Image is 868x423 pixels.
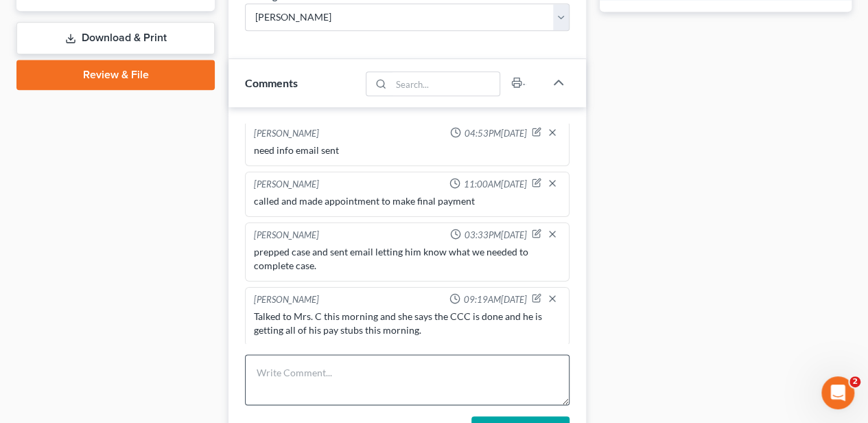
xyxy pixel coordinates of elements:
[254,127,319,141] div: [PERSON_NAME]
[16,22,215,54] a: Download & Print
[821,376,854,409] iframe: Intercom live chat
[463,293,526,306] span: 09:19AM[DATE]
[463,178,526,191] span: 11:00AM[DATE]
[254,144,561,157] div: need info email sent
[464,229,526,242] span: 03:33PM[DATE]
[254,178,319,192] div: [PERSON_NAME]
[245,76,298,89] span: Comments
[391,72,500,95] input: Search...
[254,245,561,273] div: prepped case and sent email letting him know what we needed to complete case.
[254,229,319,242] div: [PERSON_NAME]
[849,376,860,387] span: 2
[254,293,319,307] div: [PERSON_NAME]
[254,194,561,208] div: called and made appointment to make final payment
[254,310,561,337] div: Talked to Mrs. C this morning and she says the CCC is done and he is getting all of his pay stubs...
[464,127,526,140] span: 04:53PM[DATE]
[16,60,215,90] a: Review & File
